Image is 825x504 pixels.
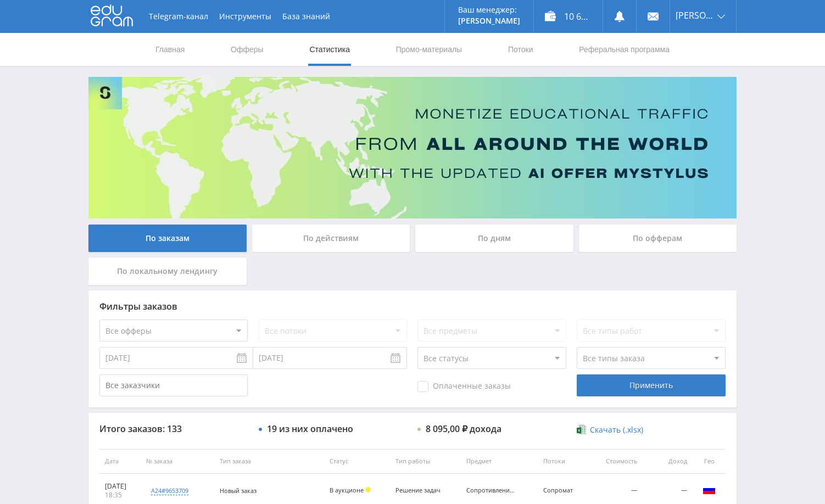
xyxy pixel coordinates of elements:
span: [PERSON_NAME] [676,11,714,20]
img: Banner [88,77,737,219]
div: Фильтры заказов [99,301,726,311]
div: Сопротивление материалов [466,487,516,494]
a: Промо-материалы [395,33,463,66]
th: Дата [99,449,141,474]
a: Офферы [230,33,265,66]
th: Статус [324,449,390,474]
div: Применить [577,374,725,396]
a: Скачать (.xlsx) [577,424,643,435]
div: По действиям [252,225,410,252]
div: 8 095,00 ₽ дохода [426,424,501,434]
div: Решение задач [395,487,445,494]
div: Сопромат [543,487,584,494]
div: По локальному лендингу [88,257,247,285]
th: Предмет [461,449,537,474]
th: Доход [643,449,693,474]
a: Потоки [507,33,534,66]
p: Ваш менеджер: [458,5,520,14]
div: 18:35 [105,491,135,500]
div: Итого заказов: 133 [99,424,248,434]
a: Главная [154,33,186,66]
p: [PERSON_NAME] [458,16,520,25]
th: Тип заказа [214,449,324,474]
div: По заказам [88,225,247,252]
a: Реферальная программа [578,33,671,66]
div: По офферам [579,225,737,252]
th: Тип работы [390,449,461,474]
span: Холд [365,487,371,492]
div: По дням [415,225,573,252]
th: № заказа [141,449,214,474]
a: Статистика [308,33,351,66]
th: Потоки [538,449,589,474]
img: xlsx [577,424,586,435]
input: Все заказчики [99,374,248,396]
th: Гео [693,449,726,474]
span: В аукционе [330,486,364,494]
span: Новый заказ [220,486,257,495]
div: 19 из них оплачено [267,424,353,434]
img: rus.png [703,483,716,496]
div: [DATE] [105,482,135,491]
div: a24#9653709 [151,486,188,495]
span: Оплаченные заказы [417,381,511,392]
span: Скачать (.xlsx) [590,425,643,434]
th: Стоимость [589,449,642,474]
